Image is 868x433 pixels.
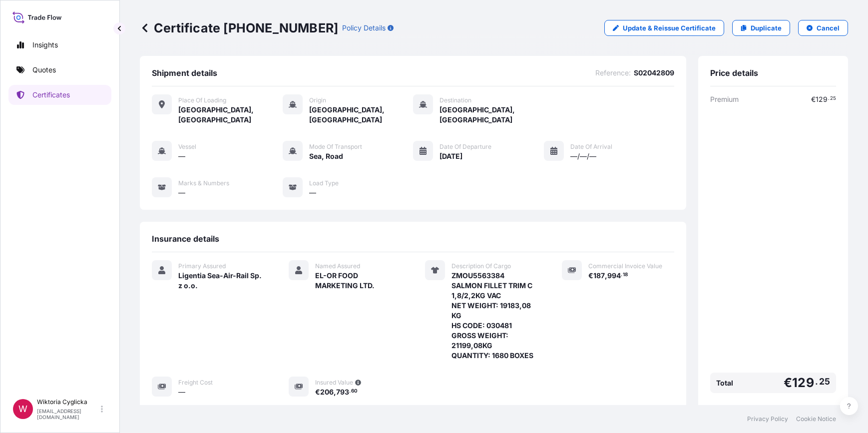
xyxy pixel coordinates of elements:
a: Certificates [8,85,111,105]
span: Total [716,378,733,388]
span: 25 [830,97,836,100]
span: 206 [320,389,334,396]
span: Named Assured [315,262,360,270]
p: [EMAIL_ADDRESS][DOMAIN_NAME] [37,408,99,420]
span: Destination [439,96,471,104]
span: EL-OR FOOD MARKETING LTD. [315,271,402,291]
span: Insurance details [152,234,219,244]
a: Duplicate [732,20,790,36]
span: Mode of Transport [309,143,362,151]
span: W [18,404,27,414]
span: . [349,390,351,393]
button: Cancel [798,20,848,36]
span: € [588,272,593,279]
p: Quotes [32,65,56,75]
p: Update & Reissue Certificate [623,23,716,33]
span: — [178,188,185,198]
span: Premium [710,94,739,104]
p: Cancel [817,23,840,33]
span: . [815,379,818,385]
span: [GEOGRAPHIC_DATA], [GEOGRAPHIC_DATA] [178,105,283,125]
span: [GEOGRAPHIC_DATA], [GEOGRAPHIC_DATA] [439,105,544,125]
span: [DATE] [439,151,462,161]
span: € [315,389,320,396]
span: € [811,96,816,103]
span: Price details [710,68,758,78]
span: ZMOU5563384 SALMON FILLET TRIM C 1,8/2,2KG VAC NET WEIGHT: 19183,08 KG HS CODE: 030481 GROSS WEIG... [451,271,538,361]
p: Insights [32,40,58,50]
span: , [605,272,607,279]
p: Wiktoria Cyglicka [37,398,99,406]
span: 25 [819,379,830,385]
span: Insured Value [315,379,353,387]
a: Quotes [8,60,111,80]
span: Date of Departure [439,143,491,151]
span: Shipment details [152,68,217,78]
span: 18 [623,273,628,277]
a: Privacy Policy [747,415,788,423]
span: Freight Cost [178,379,213,387]
span: [GEOGRAPHIC_DATA], [GEOGRAPHIC_DATA] [309,105,414,125]
span: Date of Arrival [570,143,612,151]
span: —/—/— [570,151,596,161]
p: Certificates [32,90,70,100]
span: Origin [309,96,326,104]
span: — [178,151,185,161]
p: Duplicate [751,23,782,33]
span: 793 [336,389,349,396]
p: Policy Details [342,23,386,33]
span: Description Of Cargo [451,262,511,270]
a: Update & Reissue Certificate [604,20,724,36]
span: 60 [351,390,358,393]
span: € [784,377,792,389]
span: Vessel [178,143,196,151]
span: Ligentia Sea-Air-Rail Sp. z o.o. [178,271,265,291]
span: — [309,188,316,198]
span: , [334,389,336,396]
span: Load Type [309,179,339,187]
span: 129 [792,377,814,389]
span: Marks & Numbers [178,179,229,187]
span: Primary Assured [178,262,226,270]
span: . [621,273,622,277]
span: 187 [593,272,605,279]
span: 994 [607,272,621,279]
span: . [828,97,830,100]
span: Commercial Invoice Value [588,262,662,270]
a: Insights [8,35,111,55]
span: Reference : [595,68,631,78]
a: Cookie Notice [796,415,836,423]
span: Place of Loading [178,96,226,104]
span: 129 [816,96,828,103]
p: Certificate [PHONE_NUMBER] [140,20,338,36]
span: Sea, Road [309,151,343,161]
span: S02042809 [634,68,674,78]
span: — [178,387,185,397]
